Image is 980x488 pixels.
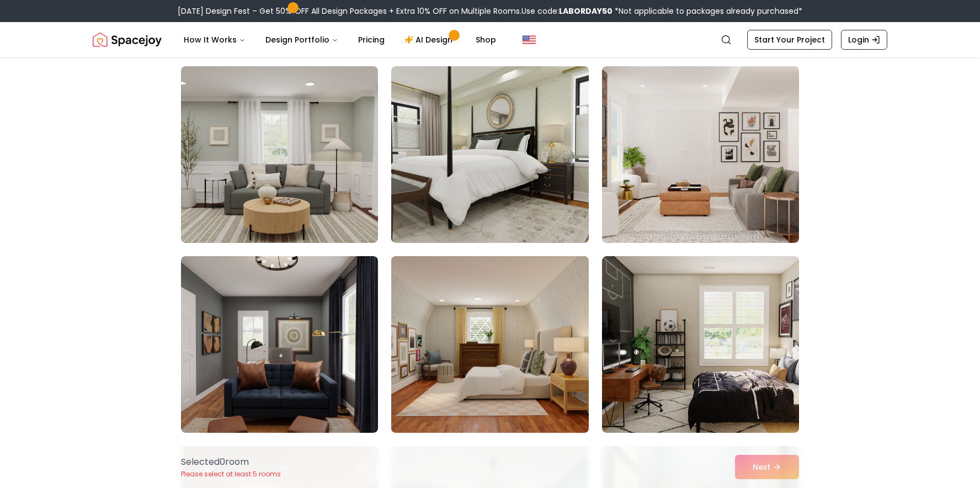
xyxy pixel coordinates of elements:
[181,470,281,479] p: Please select at least 5 rooms
[521,6,612,17] span: Use code:
[93,29,162,51] a: Spacejoy
[181,66,378,243] img: Room room-4
[175,29,254,51] button: How It Works
[467,29,505,51] a: Shop
[93,22,887,57] nav: Global
[523,33,536,46] img: United States
[602,256,799,433] img: Room room-9
[349,29,393,51] a: Pricing
[178,6,802,17] div: [DATE] Design Fest – Get 50% OFF All Design Packages + Extra 10% OFF on Multiple Rooms.
[559,6,612,17] b: LABORDAY50
[747,30,832,50] a: Start Your Project
[257,29,347,51] button: Design Portfolio
[391,66,588,243] img: Room room-5
[93,29,162,51] img: Spacejoy Logo
[612,6,802,17] span: *Not applicable to packages already purchased*
[386,252,593,437] img: Room room-8
[602,66,799,243] img: Room room-6
[181,455,281,469] p: Selected 0 room
[181,256,378,433] img: Room room-7
[175,29,505,51] nav: Main
[396,29,465,51] a: AI Design
[841,30,887,50] a: Login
